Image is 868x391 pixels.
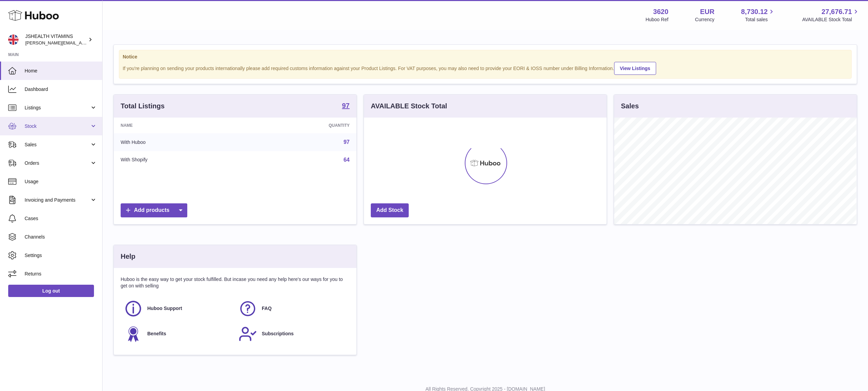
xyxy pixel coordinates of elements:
p: Huboo is the easy way to get your stock fulfilled. But incase you need any help here's our ways f... [121,276,350,289]
img: francesca@jshealthvitamins.com [8,35,18,45]
strong: Notice [123,54,848,60]
td: With Huboo [114,133,245,151]
span: Home [25,68,97,74]
a: Add products [121,203,187,217]
a: Benefits [124,325,232,343]
a: 8,730.12 Total sales [741,7,776,23]
span: Huboo Support [147,305,182,312]
h3: Total Listings [121,102,165,111]
span: Stock [25,123,90,130]
span: Total sales [745,16,775,23]
a: 27,676.71 AVAILABLE Stock Total [802,7,860,23]
h3: Help [121,252,135,261]
span: Returns [25,271,97,277]
span: Sales [25,141,90,148]
a: Log out [8,285,94,297]
div: Huboo Ref [646,16,668,23]
a: 97 [342,102,350,110]
span: [PERSON_NAME][EMAIL_ADDRESS][DOMAIN_NAME] [25,40,137,45]
span: AVAILABLE Stock Total [802,16,860,23]
a: View Listings [614,62,656,75]
strong: EUR [700,7,714,16]
span: Dashboard [25,86,97,93]
strong: 97 [342,102,350,109]
span: 8,730.12 [741,7,768,16]
h3: AVAILABLE Stock Total [371,102,447,111]
span: Channels [25,234,97,240]
span: Invoicing and Payments [25,197,90,203]
th: Quantity [245,118,356,133]
div: JSHEALTH VITAMINS [25,33,87,46]
a: Huboo Support [124,299,232,318]
a: Add Stock [371,203,409,217]
span: Listings [25,105,90,111]
h3: Sales [621,102,639,111]
span: Subscriptions [262,331,294,337]
span: FAQ [262,305,272,312]
td: With Shopify [114,151,245,169]
span: Cases [25,215,97,222]
a: 97 [343,139,350,145]
span: Usage [25,178,97,185]
span: Benefits [147,331,166,337]
strong: 3620 [653,7,668,16]
span: Orders [25,160,90,166]
span: Settings [25,252,97,259]
div: If you're planning on sending your products internationally please add required customs informati... [123,61,848,75]
a: FAQ [239,299,346,318]
a: Subscriptions [239,325,346,343]
th: Name [114,118,245,133]
a: 64 [343,157,350,163]
div: Currency [695,16,715,23]
span: 27,676.71 [822,7,852,16]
